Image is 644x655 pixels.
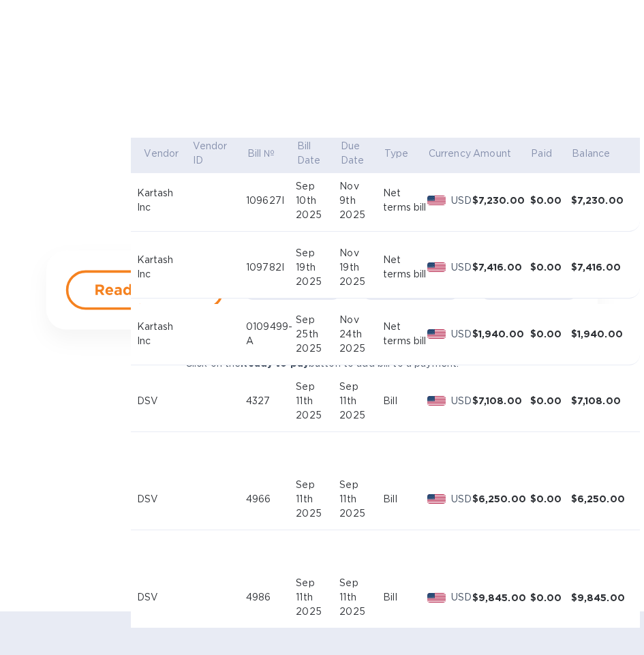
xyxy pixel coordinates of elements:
div: $7,416.00 [472,260,530,274]
div: Nov [339,246,383,260]
div: Inc [137,334,191,348]
div: 9th [339,194,383,208]
div: Kartash [137,186,191,200]
div: 2025 [296,341,339,356]
div: 109627I [246,194,296,208]
div: DSV [137,492,191,506]
p: Bill № [247,147,275,161]
b: Ready to pay [241,358,309,369]
div: Sep [296,179,339,194]
div: Sep [296,478,339,492]
div: 2025 [296,605,339,619]
p: USD [451,394,472,408]
img: USD [427,262,446,272]
div: $7,108.00 [571,394,629,408]
div: Bill [383,394,427,408]
p: Due Date [341,139,365,168]
div: Inc [137,200,191,215]
div: Sep [296,380,339,394]
div: 4327 [246,394,296,408]
p: USD [451,327,472,341]
div: $7,230.00 [472,194,530,207]
div: $6,250.00 [472,492,530,506]
img: USD [427,494,446,504]
p: USD [451,590,472,605]
div: 2025 [339,208,383,222]
div: Kartash [137,253,191,267]
span: Vendor ID [193,139,245,168]
div: 0109499-A [246,320,296,348]
p: Bill Date [297,139,321,168]
p: Paid [531,147,552,161]
span: Paid [531,147,570,161]
div: 4966 [246,492,296,506]
div: 11th [296,394,339,408]
div: Sep [296,246,339,260]
div: 19th [296,260,339,275]
div: $9,845.00 [472,591,530,605]
span: Type [384,147,427,161]
div: DSV [137,590,191,605]
div: Nov [339,179,383,194]
span: Balance [572,147,628,161]
div: $0.00 [530,260,571,274]
div: Sep [296,576,339,590]
div: 25th [296,327,339,341]
p: Vendor ID [193,139,228,168]
div: 2025 [339,408,383,423]
div: Bill [383,590,427,605]
p: Amount [473,147,511,161]
div: Inc [137,267,191,281]
div: 2025 [296,506,339,521]
p: Balance [572,147,610,161]
div: $1,940.00 [472,327,530,341]
div: 2025 [339,605,383,619]
p: Currency [429,147,471,161]
div: 2025 [296,275,339,289]
span: Bill № [247,147,293,161]
div: $9,845.00 [571,591,629,605]
div: 24th [339,327,383,341]
div: Net terms bill [383,186,427,215]
div: Net terms bill [383,320,427,348]
p: Click on the button to add bill to a payment. [27,356,617,371]
img: USD [427,396,446,406]
div: Bill [383,492,427,506]
div: $0.00 [530,591,571,605]
div: 10th [296,194,339,208]
div: $0.00 [530,194,571,207]
span: Bill Date [297,139,339,168]
div: $7,416.00 [571,260,629,274]
p: USD [451,492,472,506]
p: USD [451,194,472,208]
p: Type [384,147,409,161]
div: $0.00 [530,492,571,506]
div: 19th [339,260,383,275]
div: $1,940.00 [571,327,629,341]
div: $0.00 [530,394,571,408]
img: USD [427,329,446,339]
div: Sep [339,576,383,590]
span: Due Date [341,139,382,168]
div: 2025 [339,341,383,356]
div: 2025 [339,506,383,521]
div: 2025 [296,408,339,423]
div: 4986 [246,590,296,605]
div: 11th [339,492,383,506]
div: Nov [339,313,383,327]
div: $6,250.00 [571,492,629,506]
div: Sep [339,380,383,394]
div: 11th [339,394,383,408]
div: $7,230.00 [571,194,629,207]
div: 109782I [246,260,296,275]
div: Sep [296,313,339,327]
p: USD [451,260,472,275]
img: USD [427,593,446,603]
img: USD [427,196,446,205]
div: Kartash [137,320,191,334]
div: 2025 [296,208,339,222]
div: 11th [296,590,339,605]
div: 2025 [339,275,383,289]
p: Vendor [144,147,179,161]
